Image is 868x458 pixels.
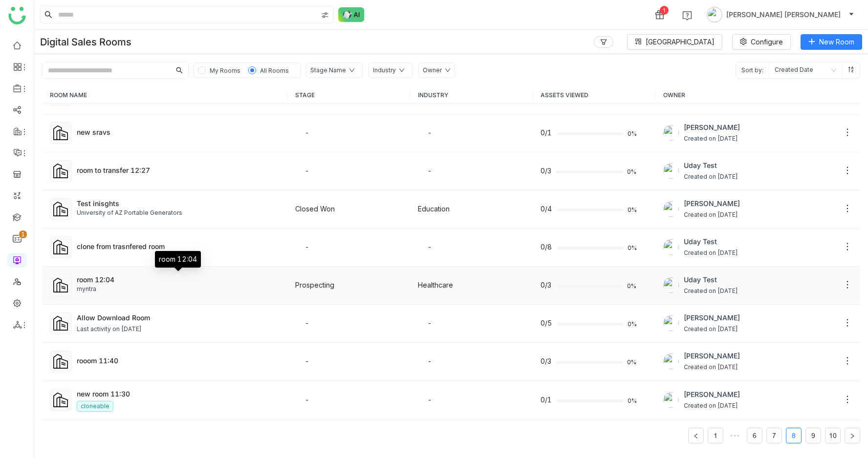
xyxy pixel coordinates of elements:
span: Uday Test [684,160,738,171]
span: [PERSON_NAME] [684,389,740,400]
span: - [428,128,432,137]
div: clone from trasnfered room [77,241,280,251]
span: [PERSON_NAME] [684,122,740,133]
img: search-type.svg [321,11,329,19]
img: ask-buddy-normal.svg [338,7,365,22]
p: 1 [21,229,25,239]
span: Prospecting [295,281,334,289]
div: Owner [423,66,442,75]
div: room to transfer 12:27 [77,165,280,175]
span: Created on [DATE] [684,172,738,182]
li: 1 [708,428,723,443]
div: University of AZ Portable Generators [77,208,280,218]
span: Created on [DATE] [684,401,740,411]
span: [PERSON_NAME] [684,198,740,209]
span: - [428,319,432,327]
div: room 12:04 [155,251,201,268]
span: 0/8 [541,242,552,252]
span: - [305,243,309,251]
span: Education [418,205,450,213]
span: - [428,357,432,365]
span: Created on [DATE] [684,287,738,296]
img: 6851153c512bef77ea245893 [663,163,679,179]
span: 0% [627,169,639,175]
span: [PERSON_NAME] [684,351,740,361]
li: 7 [766,428,782,443]
span: - [428,396,432,404]
li: 9 [805,428,821,443]
span: Uday Test [684,274,738,285]
a: 1 [708,428,723,443]
span: - [305,167,309,175]
span: - [428,243,432,251]
li: Previous 5 Pages [727,428,743,443]
span: - [305,357,309,365]
span: Created on [DATE] [684,325,740,334]
span: Configure [751,37,783,47]
span: 0/1 [541,127,552,138]
button: New Room [801,34,862,50]
a: 10 [825,428,840,443]
div: Digital Sales Rooms [40,36,131,48]
li: 10 [825,428,841,443]
button: [GEOGRAPHIC_DATA] [627,34,722,50]
span: 0/4 [541,204,552,214]
div: Stage Name [310,66,346,75]
span: 0% [628,398,639,404]
button: Previous Page [688,428,704,443]
a: 6 [747,428,762,443]
img: logo [8,7,26,24]
span: 0/3 [541,280,551,291]
nz-select-item: Created Date [775,62,836,78]
span: - [428,167,432,175]
span: Healthcare [418,281,453,289]
span: [PERSON_NAME] [PERSON_NAME] [726,9,841,20]
span: 0% [627,283,639,289]
th: STAGE [287,86,410,104]
th: OWNER [655,86,860,104]
img: 684a9b22de261c4b36a3d00f [663,354,679,369]
a: 9 [806,428,821,443]
nz-badge-sup: 1 [19,230,27,238]
th: ROOM NAME [42,86,287,104]
span: 0% [628,245,639,251]
img: 6851153c512bef77ea245893 [663,277,679,293]
span: Uday Test [684,236,738,247]
div: new room 11:30 [77,389,280,399]
button: Next Page [845,428,860,443]
span: 0/1 [541,395,552,405]
th: ASSETS VIEWED [533,86,655,104]
span: 0/3 [541,356,551,367]
span: Created on [DATE] [684,210,740,220]
th: INDUSTRY [410,86,533,104]
a: 7 [767,428,781,443]
span: ••• [727,428,743,443]
img: avatar [707,7,722,22]
img: 684a9b22de261c4b36a3d00f [663,392,679,408]
span: Created on [DATE] [684,249,738,258]
button: [PERSON_NAME] [PERSON_NAME] [705,7,856,22]
img: 684a9ad2de261c4b36a3cd74 [663,315,679,331]
li: 8 [786,428,802,443]
div: rooom 11:40 [77,355,280,366]
li: 6 [747,428,762,443]
img: help.svg [682,11,692,21]
span: Created on [DATE] [684,363,740,372]
div: myntra [77,285,280,294]
span: - [305,319,309,327]
nz-tag: cloneable [77,401,113,412]
span: Closed Won [295,205,335,213]
div: room 12:04 [77,274,280,285]
span: 0% [627,359,639,365]
span: [GEOGRAPHIC_DATA] [646,37,715,47]
div: Allow Download Room [77,312,280,323]
div: 1 [660,6,669,15]
span: 0/3 [541,166,551,176]
img: 684a9b3fde261c4b36a3d19f [663,125,679,141]
span: Sort by: [736,62,769,78]
span: 0% [628,207,639,213]
span: New Room [819,37,854,47]
span: 0% [628,131,639,137]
